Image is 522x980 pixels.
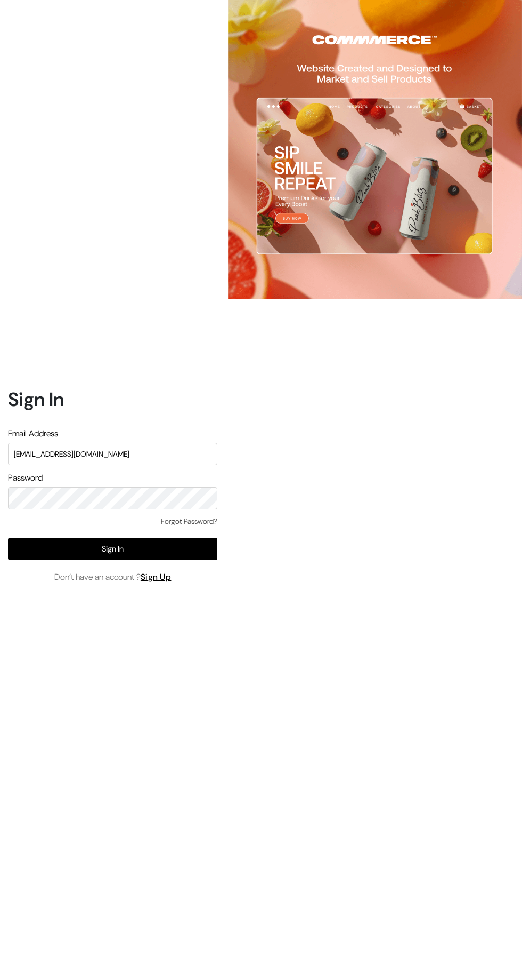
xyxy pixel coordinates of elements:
[8,427,58,440] label: Email Address
[8,472,43,484] label: Password
[141,571,172,583] a: Sign Up
[161,516,217,527] a: Forgot Password?
[8,388,217,411] h1: Sign In
[54,571,172,584] span: Don’t have an account ?
[8,538,217,560] button: Sign In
